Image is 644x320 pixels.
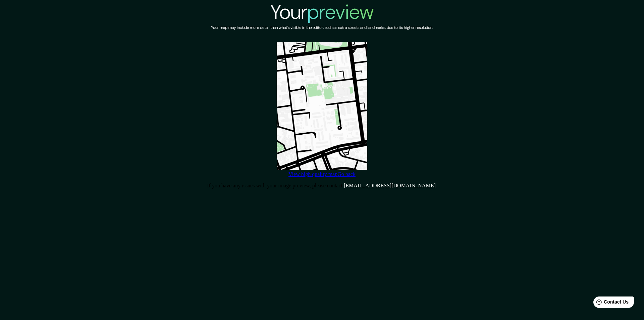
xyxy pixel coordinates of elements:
a: View high quality map [288,171,337,177]
a: [EMAIL_ADDRESS][DOMAIN_NAME] [344,183,436,188]
p: If you have any issues with your image preview, please contact . [207,183,437,189]
h6: Your map may include more detail than what's visible in the editor, such as extra streets and lan... [211,24,433,31]
a: Go back [337,171,356,177]
img: created-map-preview [277,42,367,170]
iframe: Help widget launcher [584,294,637,313]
